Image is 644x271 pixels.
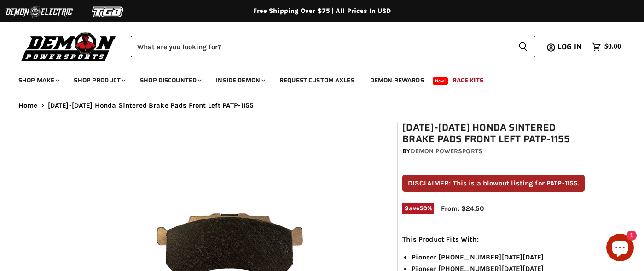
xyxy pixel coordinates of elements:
[402,203,434,213] span: Save %
[273,71,361,90] a: Request Custom Axles
[48,102,254,110] span: [DATE]-[DATE] Honda Sintered Brake Pads Front Left PATP-1155
[12,67,619,90] ul: Main menu
[402,234,585,245] p: This Product Fits With:
[133,71,207,90] a: Shop Discounted
[18,102,38,110] a: Home
[131,36,511,57] input: Search
[433,77,448,85] span: New!
[419,205,427,212] span: 50
[5,3,74,21] img: Demon Electric Logo 2
[557,41,582,52] span: Log in
[74,3,143,21] img: TGB Logo 2
[18,30,119,63] img: Demon Powersports
[209,71,271,90] a: Inside Demon
[12,71,65,90] a: Shop Make
[511,36,535,57] button: Search
[131,36,535,57] form: Product
[67,71,131,90] a: Shop Product
[553,43,587,51] a: Log in
[363,71,431,90] a: Demon Rewards
[412,252,585,263] li: Pioneer [PHONE_NUMBER][DATE][DATE]
[402,175,585,192] p: DISCLAIMER: This is a blowout listing for PATP-1155.
[402,122,585,145] h1: [DATE]-[DATE] Honda Sintered Brake Pads Front Left PATP-1155
[603,234,637,264] inbox-online-store-chat: Shopify online store chat
[604,42,621,51] span: $0.00
[411,147,482,155] a: Demon Powersports
[587,40,626,53] a: $0.00
[446,71,490,90] a: Race Kits
[402,146,585,156] div: by
[441,204,484,213] span: From: $24.50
